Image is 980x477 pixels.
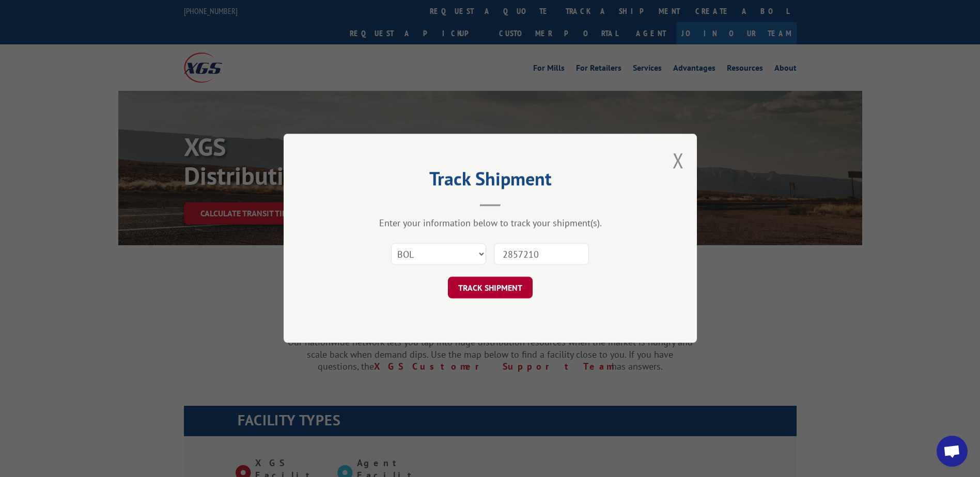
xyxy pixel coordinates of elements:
button: Close modal [673,147,684,174]
h2: Track Shipment [335,171,645,191]
input: Number(s) [494,244,589,265]
div: Enter your information below to track your shipment(s). [335,217,645,229]
button: TRACK SHIPMENT [448,277,533,299]
a: Open chat [937,436,968,467]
